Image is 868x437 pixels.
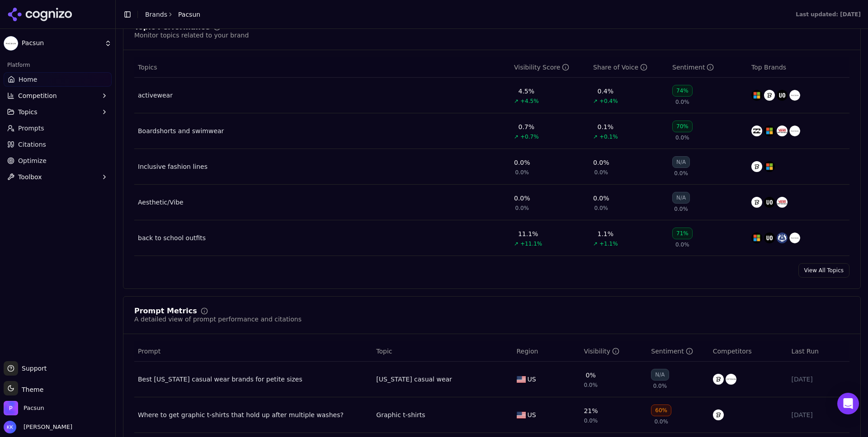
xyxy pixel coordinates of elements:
span: Citations [18,140,46,149]
div: 4.5% [519,87,535,96]
div: 0.7% [519,122,535,131]
div: Prompt Metrics [134,307,197,315]
img: h&m [764,161,775,172]
div: 60% [651,404,671,416]
img: pacsun [789,126,800,136]
div: N/A [672,192,690,204]
div: Share of Voice [593,63,647,72]
span: +1.1% [599,240,618,247]
img: h&m [764,126,775,136]
span: ↗ [514,133,519,140]
div: 11.1% [518,229,538,238]
img: cotton on [726,374,736,385]
div: Best [US_STATE] casual wear brands for petite sizes [138,375,369,384]
th: Top Brands [748,57,849,78]
div: 1.1% [598,229,614,238]
button: Competition [4,88,112,103]
div: 70% [672,121,693,132]
span: 0.0% [594,205,609,212]
a: Aesthetic/Vibe [138,198,184,207]
img: US flag [517,376,526,383]
div: 71% [672,228,693,239]
span: 0.0% [675,241,689,248]
div: 0.0% [514,194,530,203]
div: Sentiment [651,347,693,356]
a: Optimize [4,153,112,168]
a: Boardshorts and swimwear [138,126,224,135]
span: Competitors [713,347,752,356]
span: +0.7% [520,133,539,140]
a: Graphic t-shirts [376,410,425,419]
img: vans [777,126,788,136]
span: US [528,375,536,384]
button: Topics [4,105,112,119]
a: Inclusive fashion lines [138,162,208,171]
a: View All Topics [798,263,849,278]
th: Region [513,341,580,362]
th: Prompt [134,341,373,362]
div: Where to get graphic t-shirts that hold up after multiple washes? [138,410,369,419]
a: Home [4,72,112,87]
th: sentiment [669,57,748,78]
div: Sentiment [672,63,714,72]
img: h&m [751,232,762,243]
span: 0.0% [674,170,688,177]
span: ↗ [514,98,519,105]
span: 0.0% [654,418,668,425]
span: Top Brands [751,63,786,72]
button: Open user button [4,421,72,433]
span: US [528,410,536,419]
span: [PERSON_NAME] [20,423,72,431]
img: uniqlo [713,374,724,385]
th: Topic [373,341,513,362]
span: 0.0% [584,417,598,424]
span: Toolbox [18,172,42,181]
div: 0.0% [514,158,530,167]
span: +0.1% [599,133,618,140]
a: activewear [138,91,173,100]
div: N/A [672,156,690,168]
img: h&m [751,90,762,101]
div: Visibility Score [514,63,569,72]
span: ↗ [514,240,519,247]
a: back to school outfits [138,233,206,242]
span: 0.0% [675,134,689,141]
a: Prompts [4,121,112,135]
img: urban outfitters [777,90,788,101]
span: +11.1% [520,240,542,247]
span: Support [18,364,47,373]
div: Last updated: [DATE] [796,11,861,18]
div: Platform [4,58,112,72]
img: pacsun [789,232,800,243]
span: 0.0% [675,98,689,106]
span: 0.0% [653,382,667,390]
span: Prompts [18,124,44,133]
div: [DATE] [791,410,846,419]
th: brandMentionRate [580,341,647,362]
div: Data table [134,57,849,256]
a: Brands [145,11,167,18]
span: ↗ [593,98,598,105]
th: Last Run [788,341,849,362]
th: sentiment [647,341,709,362]
span: Topics [18,107,38,116]
span: 0.0% [515,169,529,176]
span: Pacsun [24,404,44,412]
img: urban outfitters [764,197,775,208]
span: ↗ [593,240,598,247]
nav: breadcrumb [145,10,200,19]
img: uniqlo [751,161,762,172]
div: [DATE] [791,375,846,384]
img: billabong [751,126,762,136]
span: Topic [376,347,392,356]
img: Pacsun [4,401,18,415]
div: [US_STATE] casual wear [376,375,452,384]
span: Last Run [791,347,818,356]
th: Topics [134,57,510,78]
img: pacsun [789,90,800,101]
img: uniqlo [751,197,762,208]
